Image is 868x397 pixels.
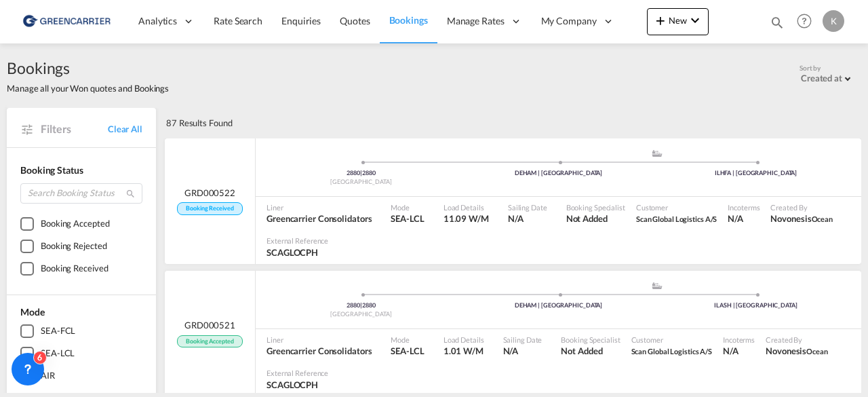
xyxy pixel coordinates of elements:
span: N/A [508,212,547,225]
div: 87 Results Found [166,108,232,138]
span: SEA-LCL [391,212,424,225]
span: Not Added [561,345,620,357]
div: Booking Received [41,262,108,276]
span: Scan Global Logistics A/S [631,347,713,356]
span: 1.01 W/M [443,345,484,356]
md-icon: icon-plus 400-fg [652,12,669,29]
div: icon-magnify [770,15,785,35]
span: Scan Global Logistics A/S [636,214,717,223]
span: Manage Rates [447,14,505,28]
span: Created By [770,202,833,212]
span: 2880 [347,169,362,176]
span: Booking Specialist [561,335,620,345]
div: Created at [801,73,842,83]
div: DEHAM | [GEOGRAPHIC_DATA] [460,301,657,310]
div: ILHFA | [GEOGRAPHIC_DATA] [657,169,854,178]
span: Incoterms [728,202,759,212]
div: K [823,10,844,32]
span: Ocean [806,347,828,356]
span: | [360,301,362,309]
span: Bookings [7,57,169,79]
span: GRD000522 [184,187,235,199]
span: Quotes [340,15,370,26]
div: ILASH | [GEOGRAPHIC_DATA] [657,301,854,310]
md-checkbox: SEA-LCL [20,347,142,360]
span: Customer [636,202,717,212]
span: Help [793,10,816,33]
span: Scan Global Logistics A/S [636,212,717,225]
div: GRD000521 Booking Accepted Pickup Denmark assets/icons/custom/ship-fill.svgassets/icons/custom/ro... [165,271,861,396]
md-icon: icon-chevron-down [687,12,703,29]
md-checkbox: SEA-FCL [20,324,142,338]
span: | [360,169,362,176]
span: Load Details [443,335,484,345]
div: [GEOGRAPHIC_DATA] [262,178,460,187]
span: Mode [391,335,424,345]
span: My Company [541,14,597,28]
span: GRD000521 [184,319,235,331]
div: [GEOGRAPHIC_DATA] [262,310,460,319]
span: Load Details [443,202,489,212]
md-icon: icon-magnify [125,189,136,199]
div: GRD000522 Booking Received Pickup Denmark assets/icons/custom/ship-fill.svgassets/icons/custom/ro... [165,138,861,264]
span: Sailing Date [508,202,547,212]
span: Created By [766,335,828,345]
md-icon: assets/icons/custom/ship-fill.svg [649,282,665,289]
span: SCAGLOCPH [267,379,328,391]
span: Ocean [812,214,833,223]
span: N/A [503,345,542,357]
span: Booking Specialist [566,202,625,212]
span: New [652,15,703,26]
span: Scan Global Logistics A/S [631,345,713,357]
div: Help [793,10,823,34]
span: Filters [41,121,108,136]
span: Liner [267,202,372,212]
span: Novonesis Ocean [766,345,828,357]
md-icon: assets/icons/custom/ship-fill.svg [649,150,665,157]
button: icon-plus 400-fgNewicon-chevron-down [647,8,709,35]
span: Booking Received [177,202,242,215]
span: Greencarrier Consolidators [267,212,372,225]
span: Incoterms [723,335,755,345]
span: Manage all your Won quotes and Bookings [7,82,169,94]
a: Clear All [108,123,142,135]
span: Mode [391,202,424,212]
div: N/A [728,212,743,225]
span: Booking Status [20,164,83,176]
span: Analytics [138,14,177,28]
span: Customer [631,335,713,345]
span: 2880 [347,301,362,309]
span: External Reference [267,235,328,246]
div: AIR [41,369,55,383]
span: Sort by [800,63,821,73]
div: Booking Rejected [41,240,106,253]
span: External Reference [267,368,328,378]
md-checkbox: AIR [20,369,142,383]
span: SCAGLOCPH [267,246,328,259]
div: DEHAM | [GEOGRAPHIC_DATA] [460,169,657,178]
input: Search Booking Status [20,183,142,204]
span: 2880 [362,169,376,176]
span: Mode [20,306,45,318]
span: Bookings [389,14,428,26]
span: 2880 [362,301,376,309]
span: 11.09 W/M [443,213,489,224]
span: Booking Accepted [177,335,242,348]
div: N/A [723,345,738,357]
span: Sailing Date [503,335,542,345]
div: Booking Status [20,164,142,177]
div: Booking Accepted [41,217,109,231]
span: Liner [267,335,372,345]
md-icon: icon-magnify [770,15,785,30]
span: Not Added [566,212,625,225]
span: Greencarrier Consolidators [267,345,372,357]
span: Rate Search [214,15,262,26]
img: b0b18ec08afe11efb1d4932555f5f09d.png [20,6,112,37]
span: SEA-LCL [391,345,424,357]
span: Novonesis Ocean [770,212,833,225]
div: SEA-LCL [41,347,75,360]
span: Enquiries [281,15,321,26]
div: SEA-FCL [41,324,75,338]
